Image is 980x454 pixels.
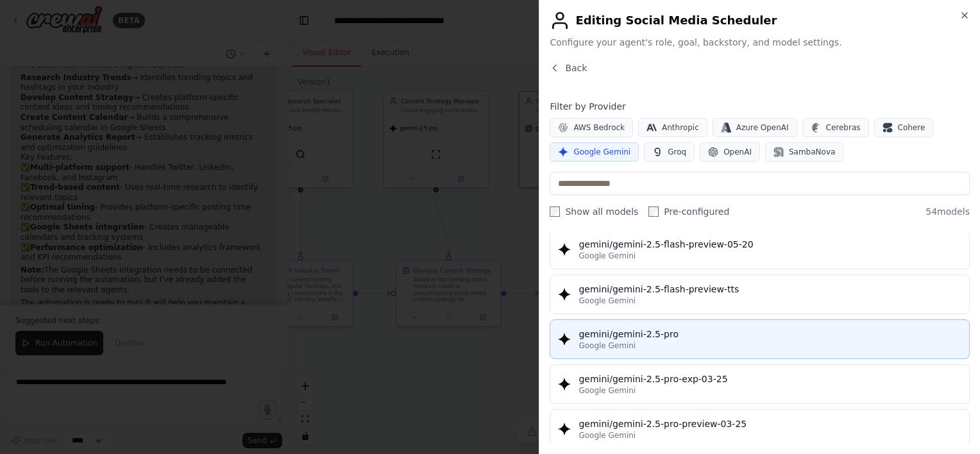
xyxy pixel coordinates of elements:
h4: Filter by Provider [550,100,970,113]
button: gemini/gemini-2.5-flash-preview-ttsGoogle Gemini [550,274,970,314]
input: Show all models [550,206,560,217]
span: Azure OpenAI [736,122,789,133]
button: Cohere [874,118,934,137]
span: Cerebras [826,122,861,133]
span: OpenAI [723,147,752,157]
div: gemini/gemini-2.5-pro [579,328,961,340]
button: gemini/gemini-2.5-flash-preview-05-20Google Gemini [550,230,970,269]
button: SambaNova [765,142,843,162]
span: Configure your agent's role, goal, backstory, and model settings. [550,36,970,49]
div: gemini/gemini-2.5-pro-preview-03-25 [579,417,961,430]
button: Azure OpenAI [713,118,797,137]
span: AWS Bedrock [573,122,625,133]
span: Google Gemini [579,385,636,396]
span: Anthropic [662,122,699,133]
button: gemini/gemini-2.5-pro-exp-03-25Google Gemini [550,364,970,404]
button: Anthropic [638,118,707,137]
button: Google Gemini [550,142,639,162]
button: gemini/gemini-2.5-proGoogle Gemini [550,319,970,359]
button: Cerebras [802,118,869,137]
span: Google Gemini [579,296,636,306]
input: Pre-configured [648,206,659,217]
span: Back [565,62,587,74]
label: Pre-configured [648,205,729,218]
div: gemini/gemini-2.5-pro-exp-03-25 [579,373,961,385]
span: Groq [668,147,686,157]
h2: Editing Social Media Scheduler [550,10,970,31]
span: Google Gemini [579,430,636,441]
span: Google Gemini [579,340,636,351]
label: Show all models [550,205,638,218]
span: 54 models [925,205,970,218]
div: gemini/gemini-2.5-flash-preview-tts [579,283,961,296]
button: Groq [644,142,695,162]
span: Cohere [898,122,925,133]
button: OpenAI [700,142,760,162]
div: gemini/gemini-2.5-flash-preview-05-20 [579,238,961,251]
span: Google Gemini [573,147,630,157]
button: gemini/gemini-2.5-pro-preview-03-25Google Gemini [550,409,970,449]
span: SambaNova [789,147,835,157]
button: Back [550,62,587,74]
button: AWS Bedrock [550,118,633,137]
span: Google Gemini [579,251,636,261]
